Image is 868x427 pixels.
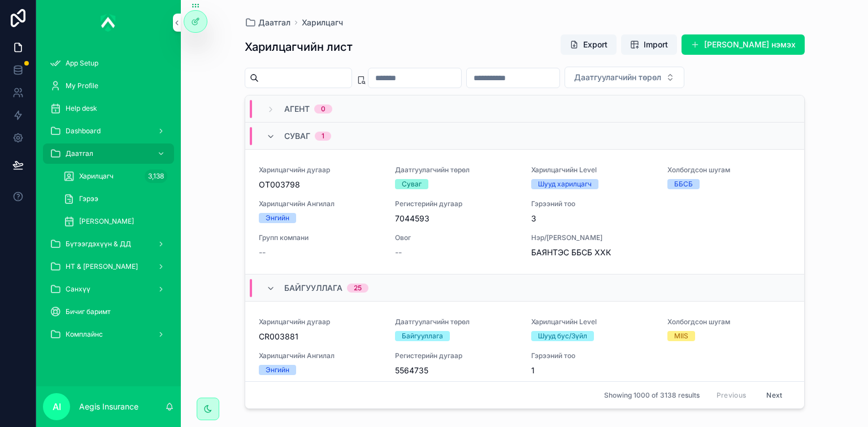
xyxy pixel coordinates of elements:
[43,256,174,277] a: НТ & [PERSON_NAME]
[302,17,343,28] a: Харилцагч
[57,166,174,186] a: Харилцагч3,138
[531,199,700,208] span: Гэрээний тоо
[259,165,381,175] span: Харилцагчийн дугаар
[644,39,668,50] span: Import
[531,165,654,175] span: Харилцагчийн Level
[57,189,174,209] a: Гэрээ
[259,233,381,242] span: Групп компани
[682,34,805,55] button: [PERSON_NAME] нэмэх
[758,386,790,404] button: Next
[259,331,381,342] span: CR003881
[66,285,90,294] span: Санхүү
[531,213,700,224] span: 3
[574,72,661,83] span: Даатгуулагчийн төрөл
[43,121,174,141] a: Dashboard
[79,217,134,226] span: [PERSON_NAME]
[43,143,174,164] a: Даатгал
[43,324,174,345] a: Комплайнс
[667,317,790,326] span: Холбогдсон шугам
[395,351,518,360] span: Регистерийн дугаар
[66,239,131,249] span: Бүтээгдэхүүн & ДД
[66,307,111,316] span: Бичиг баримт
[667,165,790,175] span: Холбогдсон шугам
[266,213,289,223] div: Энгийн
[402,331,443,341] div: Байгууллага
[66,330,103,339] span: Комплайнс
[565,67,684,88] button: Select Button
[395,233,518,242] span: Овог
[531,233,654,242] span: Нэр/[PERSON_NAME]
[43,234,174,254] a: Бүтээгдэхүүн & ДД
[66,262,138,271] span: НТ & [PERSON_NAME]
[259,179,381,190] span: OT003798
[321,104,325,114] div: 0
[259,351,381,360] span: Харилцагчийн Ангилал
[621,34,677,55] button: Import
[57,211,174,232] a: [PERSON_NAME]
[245,17,290,28] a: Даатгал
[43,279,174,299] a: Санхүү
[66,59,98,68] span: App Setup
[43,76,174,96] a: My Profile
[395,213,518,224] span: 7044593
[245,150,804,274] a: Харилцагчийн дугаарOT003798Даатгуулагчийн төрөлСувагХарилцагчийн LevelШууд харилцагчХолбогдсон шу...
[258,17,290,28] span: Даатгал
[259,247,266,258] span: --
[259,199,381,208] span: Харилцагчийн Ангилал
[245,39,353,55] h1: Харилцагчийн лист
[395,199,518,208] span: Регистерийн дугаар
[395,365,518,376] span: 5564735
[66,149,93,158] span: Даатгал
[538,179,592,189] div: Шууд харилцагч
[43,98,174,119] a: Help desk
[284,103,310,115] span: Агент
[531,317,654,326] span: Харилцагчийн Level
[79,401,138,412] p: Aegis Insurance
[53,400,61,413] span: AI
[538,331,587,341] div: Шууд бус/Зүйл
[395,317,518,326] span: Даатгуулагчийн төрөл
[79,194,98,203] span: Гэрээ
[354,284,362,293] div: 25
[259,317,381,326] span: Харилцагчийн дугаар
[43,53,174,73] a: App Setup
[322,132,324,141] div: 1
[402,179,422,189] div: Суваг
[101,14,116,32] img: App logo
[266,365,289,375] div: Энгийн
[36,45,181,359] div: scrollable content
[531,351,700,360] span: Гэрээний тоо
[284,282,342,294] span: Байгууллага
[66,81,98,90] span: My Profile
[284,130,310,142] span: Суваг
[66,104,97,113] span: Help desk
[43,302,174,322] a: Бичиг баримт
[561,34,617,55] button: Export
[674,331,688,341] div: MIIS
[395,165,518,175] span: Даатгуулагчийн төрөл
[145,169,167,183] div: 3,138
[604,391,700,400] span: Showing 1000 of 3138 results
[674,179,693,189] div: ББСБ
[66,127,101,136] span: Dashboard
[531,365,700,376] span: 1
[395,247,402,258] span: --
[79,172,114,181] span: Харилцагч
[531,247,654,258] span: БАЯНТЭС ББСБ ХХК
